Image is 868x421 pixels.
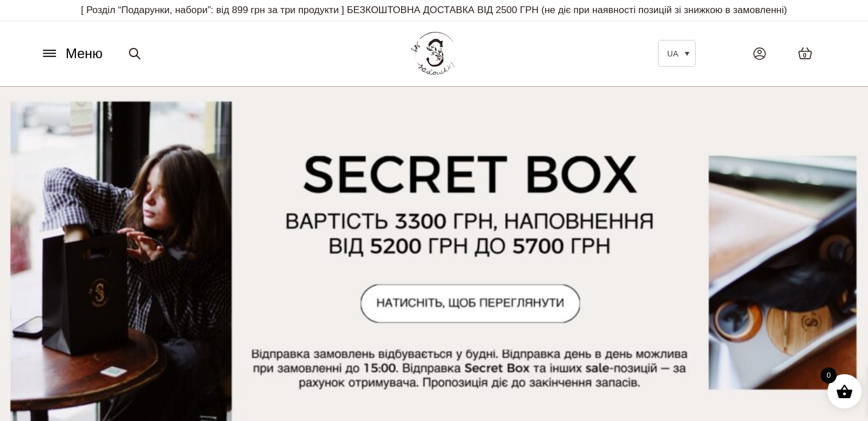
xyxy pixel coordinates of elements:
[786,35,824,71] a: 0
[821,367,837,383] span: 0
[803,51,806,60] span: 0
[411,32,457,75] img: BY SADOVSKIY
[66,43,103,64] span: Меню
[667,49,678,58] span: UA
[37,43,106,64] button: Меню
[658,40,696,67] a: UA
